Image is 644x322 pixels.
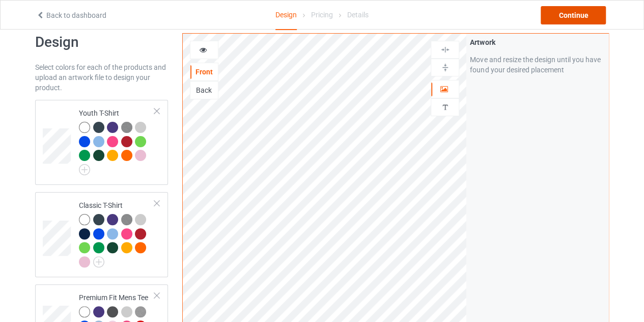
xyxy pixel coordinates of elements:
div: Move and resize the design until you have found your desired placement [470,55,605,75]
div: Youth T-Shirt [35,100,168,185]
div: Continue [541,6,606,24]
div: Youth T-Shirt [79,108,155,172]
img: heather_texture.png [121,214,132,225]
div: Design [275,1,297,30]
img: svg%3E%0A [440,102,450,112]
img: svg+xml;base64,PD94bWwgdmVyc2lvbj0iMS4wIiBlbmNvZGluZz0iVVRGLTgiPz4KPHN2ZyB3aWR0aD0iMjJweCIgaGVpZ2... [93,256,104,267]
img: heather_texture.png [121,122,132,133]
img: svg%3E%0A [440,45,450,55]
img: heather_texture.png [135,306,146,317]
a: Back to dashboard [36,11,106,19]
img: svg%3E%0A [440,63,450,72]
div: Details [347,1,369,29]
div: Back [190,85,218,95]
div: Artwork [470,37,605,47]
div: Pricing [311,1,333,29]
div: Classic T-Shirt [79,200,155,266]
div: Front [190,67,218,77]
h1: Design [35,33,168,51]
div: Select colors for each of the products and upload an artwork file to design your product. [35,62,168,93]
img: svg+xml;base64,PD94bWwgdmVyc2lvbj0iMS4wIiBlbmNvZGluZz0iVVRGLTgiPz4KPHN2ZyB3aWR0aD0iMjJweCIgaGVpZ2... [79,164,90,175]
div: Classic T-Shirt [35,192,168,277]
